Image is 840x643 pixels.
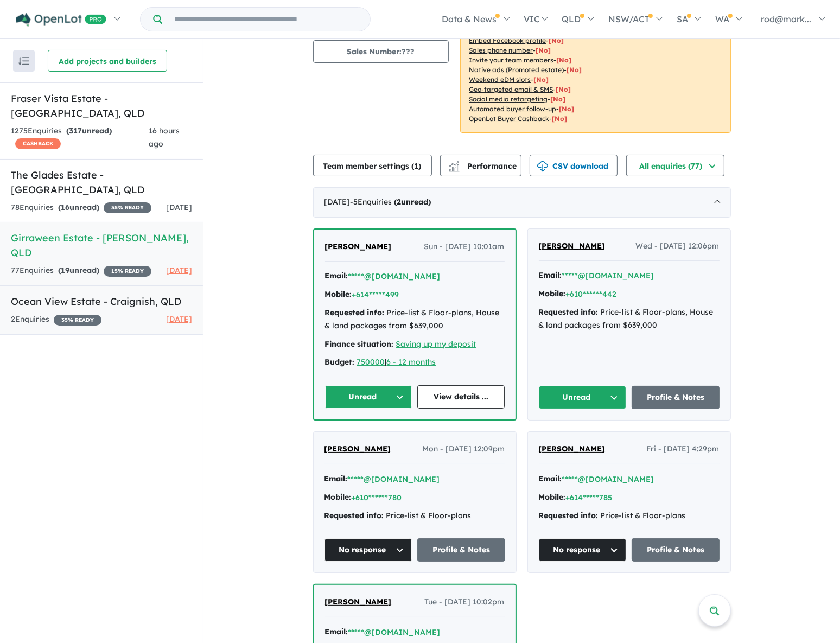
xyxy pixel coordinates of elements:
[539,443,606,456] a: [PERSON_NAME]
[469,95,548,103] u: Social media retargeting
[626,155,724,176] button: All enquiries (77)
[325,356,505,369] div: |
[539,510,720,523] div: Price-list & Floor-plans
[539,307,599,317] strong: Requested info:
[394,197,431,207] strong: ( unread)
[539,306,720,332] div: Price-list & Floor-plans, House & land packages from $639,000
[313,40,449,63] button: Sales Number:???
[415,161,419,171] span: 1
[449,164,460,171] img: bar-chart.svg
[537,161,548,172] img: download icon
[324,444,391,454] span: [PERSON_NAME]
[325,339,394,349] strong: Finance situation:
[11,231,192,260] h5: Girraween Estate - [PERSON_NAME] , QLD
[440,155,521,176] button: Performance
[539,511,599,520] strong: Requested info:
[104,266,151,277] span: 15 % READY
[567,66,582,74] span: [No]
[325,289,352,299] strong: Mobile:
[66,126,112,136] strong: ( unread)
[54,315,101,326] span: 35 % READY
[536,46,551,54] span: [ No ]
[552,114,568,123] span: [No]
[417,385,505,409] a: View details ...
[534,75,549,84] span: [No]
[11,264,151,277] div: 77 Enquir ies
[539,270,562,280] strong: Email:
[11,168,192,197] h5: The Glades Estate - [GEOGRAPHIC_DATA] , QLD
[559,105,575,113] span: [No]
[61,202,69,212] span: 16
[632,386,720,409] a: Profile & Notes
[530,155,618,176] button: CSV download
[18,57,29,65] img: sort.svg
[632,538,720,562] a: Profile & Notes
[469,105,557,113] u: Automated buyer follow-up
[58,202,99,212] strong: ( unread)
[11,201,151,214] div: 78 Enquir ies
[58,265,99,275] strong: ( unread)
[11,91,192,120] h5: Fraser Vista Estate - [GEOGRAPHIC_DATA] , QLD
[313,155,432,176] button: Team member settings (1)
[539,474,562,483] strong: Email:
[11,313,101,326] div: 2 Enquir ies
[761,14,811,24] span: rod@mark...
[325,597,392,607] span: [PERSON_NAME]
[325,627,348,636] strong: Email:
[396,339,476,349] a: Saving up my deposit
[647,443,720,456] span: Fri - [DATE] 4:29pm
[357,357,385,367] u: 750000
[539,386,627,409] button: Unread
[469,85,553,93] u: Geo-targeted email & SMS
[324,443,391,456] a: [PERSON_NAME]
[469,36,546,44] u: Embed Facebook profile
[449,161,459,167] img: line-chart.svg
[324,492,352,502] strong: Mobile:
[166,265,192,275] span: [DATE]
[48,50,167,72] button: Add projects and builders
[539,289,566,298] strong: Mobile:
[166,202,192,212] span: [DATE]
[104,202,151,213] span: 35 % READY
[324,538,412,562] button: No response
[387,357,436,367] a: 6 - 12 months
[549,36,564,44] span: [ No ]
[539,492,566,502] strong: Mobile:
[325,307,505,333] div: Price-list & Floor-plans, House & land packages from $639,000
[69,126,82,136] span: 317
[324,510,505,523] div: Price-list & Floor-plans
[324,511,384,520] strong: Requested info:
[325,241,392,251] span: [PERSON_NAME]
[351,197,431,207] span: - 5 Enquir ies
[424,240,505,253] span: Sun - [DATE] 10:01am
[397,197,402,207] span: 2
[539,444,606,454] span: [PERSON_NAME]
[539,240,606,253] a: [PERSON_NAME]
[469,114,550,123] u: OpenLot Buyer Cashback
[551,95,566,103] span: [No]
[149,126,180,149] span: 16 hours ago
[469,66,564,74] u: Native ads (Promoted estate)
[425,596,505,609] span: Tue - [DATE] 10:02pm
[539,241,606,251] span: [PERSON_NAME]
[325,385,412,409] button: Unread
[325,271,348,281] strong: Email:
[313,187,731,218] div: [DATE]
[11,125,149,151] div: 1275 Enquir ies
[11,294,192,309] h5: Ocean View Estate - Craignish , QLD
[325,596,392,609] a: [PERSON_NAME]
[423,443,505,456] span: Mon - [DATE] 12:09pm
[166,314,192,324] span: [DATE]
[325,308,385,317] strong: Requested info:
[164,8,368,31] input: Try estate name, suburb, builder or developer
[61,265,69,275] span: 19
[16,13,106,27] img: Openlot PRO Logo White
[450,161,517,171] span: Performance
[324,474,348,483] strong: Email:
[636,240,720,253] span: Wed - [DATE] 12:06pm
[15,138,61,149] span: CASHBACK
[469,56,554,64] u: Invite your team members
[325,357,355,367] strong: Budget:
[557,56,572,64] span: [ No ]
